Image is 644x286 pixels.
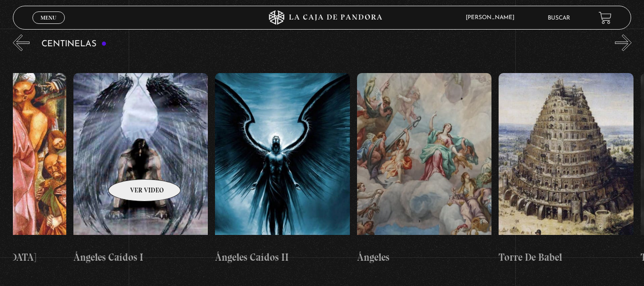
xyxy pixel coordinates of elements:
[615,34,632,51] button: Next
[499,58,634,280] a: Torre De Babel
[548,15,570,21] a: Buscar
[41,40,107,49] h3: Centinelas
[599,11,612,24] a: View your shopping cart
[357,58,492,280] a: Ángeles
[73,250,208,265] h4: Ángeles Caídos I
[41,15,56,21] span: Menu
[215,58,350,280] a: Ángeles Caídos II
[357,250,492,265] h4: Ángeles
[461,15,524,21] span: [PERSON_NAME]
[73,58,208,280] a: Ángeles Caídos I
[13,34,30,51] button: Previous
[499,250,634,265] h4: Torre De Babel
[37,23,60,30] span: Cerrar
[215,250,350,265] h4: Ángeles Caídos II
